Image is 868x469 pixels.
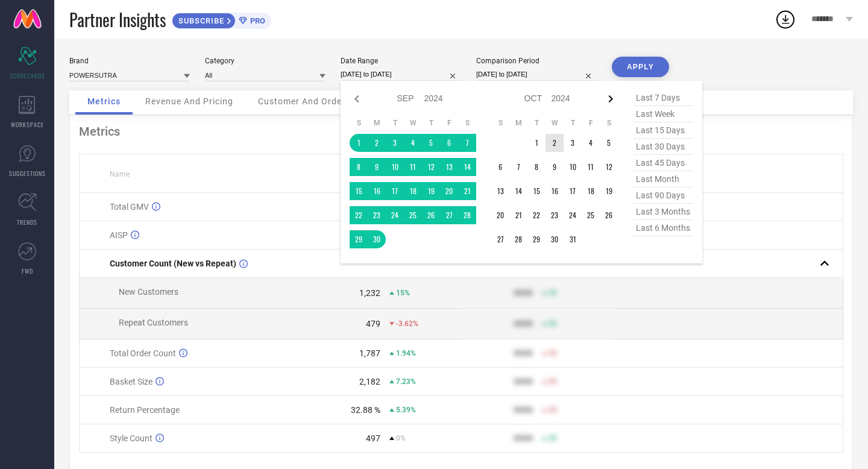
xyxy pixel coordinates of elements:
[603,92,618,106] div: Next month
[396,377,416,386] span: 7.23%
[514,433,533,443] div: 9999
[110,170,130,178] span: Name
[368,182,386,200] td: Mon Sep 16 2024
[491,206,509,224] td: Sun Oct 20 2024
[17,218,37,227] span: TRENDS
[582,206,600,224] td: Fri Oct 25 2024
[509,182,527,200] td: Mon Oct 14 2024
[368,118,386,128] th: Monday
[775,8,796,30] div: Open download list
[110,405,180,415] span: Return Percentage
[491,118,509,128] th: Sunday
[458,182,476,200] td: Sat Sep 21 2024
[205,57,325,65] div: Category
[527,118,546,128] th: Tuesday
[514,319,533,329] div: 9999
[458,118,476,128] th: Saturday
[110,433,153,443] span: Style Count
[69,7,166,32] span: Partner Insights
[476,68,597,81] input: Select comparison period
[350,158,368,176] td: Sun Sep 08 2024
[396,406,416,414] span: 5.39%
[564,206,582,224] td: Thu Oct 24 2024
[582,158,600,176] td: Fri Oct 11 2024
[514,348,533,358] div: 9999
[509,118,527,128] th: Monday
[404,182,422,200] td: Wed Sep 18 2024
[404,134,422,152] td: Wed Sep 04 2024
[422,134,440,152] td: Thu Sep 05 2024
[458,158,476,176] td: Sat Sep 14 2024
[582,118,600,128] th: Friday
[600,134,618,152] td: Sat Oct 05 2024
[549,434,557,442] span: 50
[582,134,600,152] td: Fri Oct 04 2024
[633,171,693,187] span: last month
[79,124,843,139] div: Metrics
[119,287,178,297] span: New Customers
[350,92,364,106] div: Previous month
[549,319,557,328] span: 50
[600,182,618,200] td: Sat Oct 19 2024
[172,16,227,25] span: SUBSCRIBE
[633,106,693,122] span: last week
[368,134,386,152] td: Mon Sep 02 2024
[396,319,418,328] span: -3.62%
[386,118,404,128] th: Tuesday
[396,289,410,297] span: 15%
[564,134,582,152] td: Thu Oct 03 2024
[527,206,546,224] td: Tue Oct 22 2024
[368,158,386,176] td: Mon Sep 09 2024
[119,318,188,327] span: Repeat Customers
[87,96,121,106] span: Metrics
[386,134,404,152] td: Tue Sep 03 2024
[600,118,618,128] th: Saturday
[422,118,440,128] th: Thursday
[582,182,600,200] td: Fri Oct 18 2024
[440,158,458,176] td: Fri Sep 13 2024
[527,158,546,176] td: Tue Oct 08 2024
[633,139,693,155] span: last 30 days
[458,134,476,152] td: Sat Sep 07 2024
[600,206,618,224] td: Sat Oct 26 2024
[350,134,368,152] td: Sun Sep 01 2024
[440,182,458,200] td: Fri Sep 20 2024
[110,259,236,268] span: Customer Count (New vs Repeat)
[440,118,458,128] th: Friday
[440,134,458,152] td: Fri Sep 06 2024
[350,206,368,224] td: Sun Sep 22 2024
[476,57,597,65] div: Comparison Period
[110,377,153,386] span: Basket Size
[258,96,350,106] span: Customer And Orders
[404,158,422,176] td: Wed Sep 11 2024
[366,319,380,329] div: 479
[368,230,386,248] td: Mon Sep 30 2024
[110,348,176,358] span: Total Order Count
[549,349,557,357] span: 50
[633,155,693,171] span: last 45 days
[633,220,693,236] span: last 6 months
[633,187,693,204] span: last 90 days
[366,433,380,443] div: 497
[600,158,618,176] td: Sat Oct 12 2024
[509,158,527,176] td: Mon Oct 07 2024
[546,134,564,152] td: Wed Oct 02 2024
[386,158,404,176] td: Tue Sep 10 2024
[22,266,33,275] span: FWD
[527,134,546,152] td: Tue Oct 01 2024
[341,57,461,65] div: Date Range
[359,348,380,358] div: 1,787
[9,169,46,178] span: SUGGESTIONS
[368,206,386,224] td: Mon Sep 23 2024
[549,289,557,297] span: 50
[359,288,380,298] div: 1,232
[404,206,422,224] td: Wed Sep 25 2024
[110,230,128,240] span: AISP
[359,377,380,386] div: 2,182
[564,230,582,248] td: Thu Oct 31 2024
[350,118,368,128] th: Sunday
[422,206,440,224] td: Thu Sep 26 2024
[514,405,533,415] div: 9999
[247,16,265,25] span: PRO
[440,206,458,224] td: Fri Sep 27 2024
